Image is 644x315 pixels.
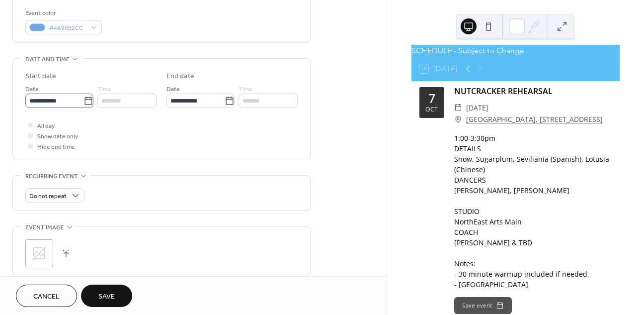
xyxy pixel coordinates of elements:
[37,142,75,152] span: Hide end time
[166,71,194,82] div: End date
[49,23,86,33] span: #4A90E2CC
[81,285,132,307] button: Save
[98,292,115,302] span: Save
[239,84,252,95] span: Time
[16,285,77,307] button: Cancel
[454,113,462,125] div: ​
[25,8,100,18] div: Event color
[454,85,612,97] div: NUTCRACKER REHEARSAL
[29,191,67,202] span: Do not repeat
[425,106,438,113] div: Oct
[454,133,612,290] div: 1:00-3:30pm DETAILS Snow, Sugarplum, Seviliania (Spanish), Lotusia (Chinese) DANCERS [PERSON_NAME...
[466,113,603,125] a: [GEOGRAPHIC_DATA], [STREET_ADDRESS]
[25,222,64,233] span: Event image
[37,131,78,142] span: Show date only
[25,84,39,95] span: Date
[411,45,620,57] div: SCHEDULE - Subject to Change
[428,92,435,105] div: 7
[454,102,462,114] div: ​
[25,54,70,65] span: Date and time
[25,71,56,82] div: Start date
[97,84,111,95] span: Time
[466,102,488,114] span: [DATE]
[25,171,78,182] span: Recurring event
[25,239,53,267] div: ;
[33,292,60,302] span: Cancel
[454,297,512,314] button: Save event
[166,84,180,95] span: Date
[37,121,55,131] span: All day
